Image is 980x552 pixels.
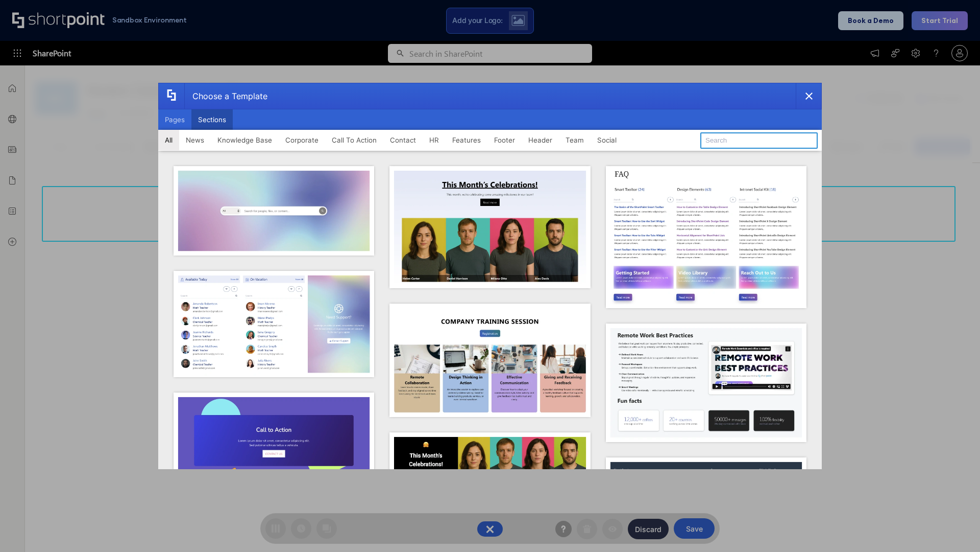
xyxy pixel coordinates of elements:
[559,130,591,150] button: Team
[184,83,267,109] div: Choose a Template
[158,130,179,150] button: All
[522,130,559,150] button: Header
[700,132,818,149] input: Search
[591,130,623,150] button: Social
[383,130,423,150] button: Contact
[487,130,522,150] button: Footer
[446,130,487,150] button: Features
[325,130,383,150] button: Call To Action
[279,130,325,150] button: Corporate
[191,109,233,130] button: Sections
[929,503,980,552] iframe: Chat Widget
[179,130,211,150] button: News
[158,109,191,130] button: Pages
[158,83,822,469] div: template selector
[423,130,446,150] button: HR
[211,130,279,150] button: Knowledge Base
